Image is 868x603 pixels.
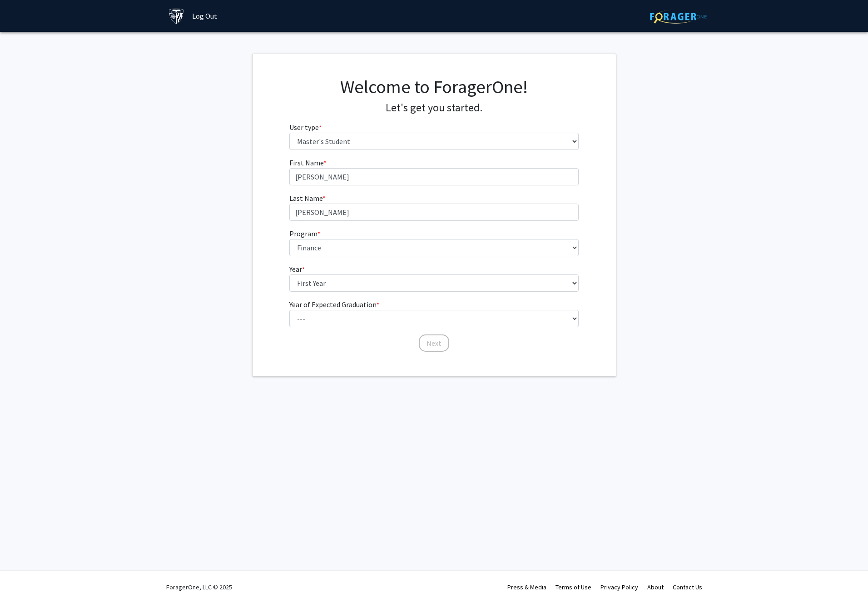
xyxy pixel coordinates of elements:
img: ForagerOne Logo [650,10,707,24]
a: Contact Us [673,583,702,591]
img: Johns Hopkins University Logo [169,8,184,24]
label: Program [289,228,320,239]
h1: Welcome to ForagerOne! [289,76,579,98]
iframe: Chat [7,562,39,596]
a: Privacy Policy [600,583,638,591]
label: User type [289,122,322,133]
div: ForagerOne, LLC © 2025 [166,571,232,603]
a: About [647,583,664,591]
button: Next [419,334,449,352]
a: Terms of Use [556,583,591,591]
label: Year [289,264,305,274]
a: Press & Media [507,583,546,591]
span: Last Name [289,194,322,203]
span: First Name [289,158,323,167]
h4: Let's get you started. [289,101,579,115]
label: Year of Expected Graduation [289,299,379,310]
